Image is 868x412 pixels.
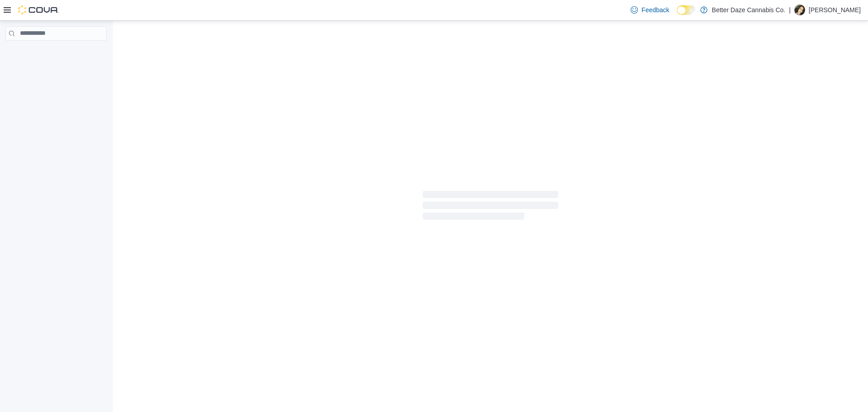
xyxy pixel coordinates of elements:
div: Rocio Garcia [794,5,805,15]
span: Loading [423,193,558,222]
nav: Complex example [5,43,107,64]
a: Feedback [627,1,673,19]
img: Cova [18,5,59,14]
span: Dark Mode [677,15,677,15]
span: Feedback [642,5,669,14]
input: Dark Mode [677,5,696,15]
p: [PERSON_NAME] [809,5,861,15]
p: | [789,5,791,15]
p: Better Daze Cannabis Co. [712,5,786,15]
